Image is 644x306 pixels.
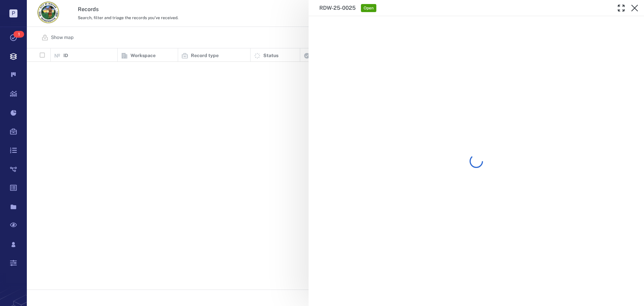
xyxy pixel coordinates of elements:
[13,31,24,38] span: 1
[614,1,628,15] button: Toggle Fullscreen
[319,4,356,12] h3: RDW-25-0025
[628,1,641,15] button: Close
[362,5,375,11] span: Open
[9,9,17,17] p: P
